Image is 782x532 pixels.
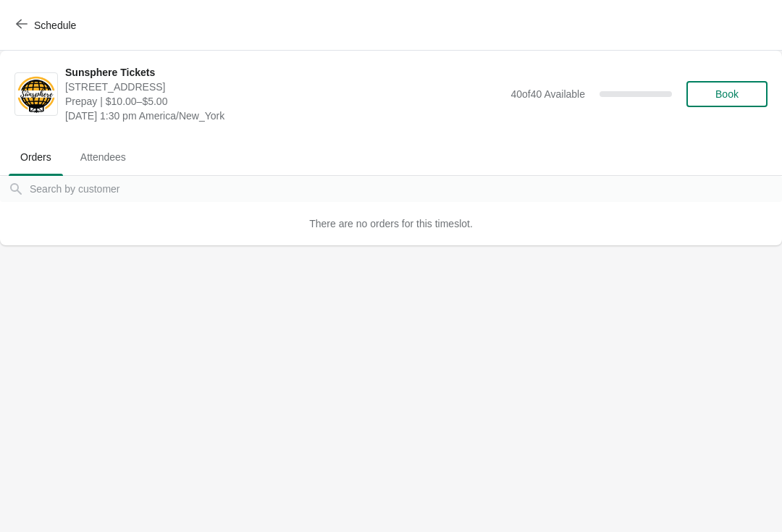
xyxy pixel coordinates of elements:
span: Orders [9,144,63,170]
span: [DATE] 1:30 pm America/New_York [65,109,503,123]
span: Schedule [34,20,76,31]
span: Prepay | $10.00–$5.00 [65,94,503,109]
span: Sunsphere Tickets [65,65,503,80]
span: There are no orders for this timeslot. [309,218,473,229]
button: Book [686,81,768,107]
button: Schedule [7,12,88,38]
span: 40 of 40 Available [510,88,585,100]
img: Sunsphere Tickets [15,75,57,114]
span: Attendees [69,144,138,170]
span: Book [715,88,739,100]
input: Search by customer [29,176,782,202]
span: [STREET_ADDRESS] [65,80,503,94]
